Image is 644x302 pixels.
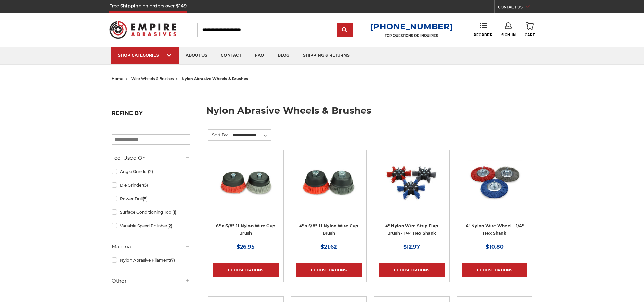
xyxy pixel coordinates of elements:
[208,130,229,140] label: Sort By:
[379,263,445,277] a: Choose Options
[296,263,361,277] a: Choose Options
[271,47,296,64] a: blog
[299,223,358,236] a: 4" x 5/8"-11 Nylon Wire Cup Brush
[501,33,516,37] span: Sign In
[302,155,356,209] img: 4" x 5/8"-11 Nylon Wire Cup Brushes
[118,53,172,58] div: SHOP CATEGORIES
[525,33,535,37] span: Cart
[462,155,527,221] a: 4 inch nylon wire wheel for drill
[385,223,438,236] a: 4" Nylon Wire Strip Flap Brush - 1/4" Hex Shank
[462,263,527,277] a: Choose Options
[219,155,273,209] img: 6" x 5/8"-11 Nylon Wire Wheel Cup Brushes
[143,196,148,201] span: (5)
[468,155,522,209] img: 4 inch nylon wire wheel for drill
[498,3,535,13] a: CONTACT US
[370,22,453,31] a: [PHONE_NUMBER]
[214,47,248,64] a: contact
[474,22,492,37] a: Reorder
[148,169,153,174] span: (2)
[109,17,177,43] img: Empire Abrasives
[237,243,255,250] span: $26.95
[112,166,190,178] a: Angle Grinder(2)
[338,23,352,37] input: Submit
[112,277,190,285] h5: Other
[232,130,271,140] select: Sort By:
[179,47,214,64] a: about us
[172,210,176,215] span: (1)
[385,155,439,209] img: 4 inch strip flap brush
[112,179,190,191] a: Die Grinder(5)
[206,106,533,120] h1: nylon abrasive wheels & brushes
[296,47,356,64] a: shipping & returns
[182,76,248,81] span: nylon abrasive wheels & brushes
[213,263,279,277] a: Choose Options
[112,193,190,205] a: Power Drill(5)
[486,243,504,250] span: $10.80
[474,33,492,37] span: Reorder
[112,154,190,162] h5: Tool Used On
[112,254,190,266] a: Nylon Abrasive Filament(7)
[170,258,175,263] span: (7)
[296,155,361,221] a: 4" x 5/8"-11 Nylon Wire Cup Brushes
[525,22,535,37] a: Cart
[403,243,420,250] span: $12.97
[112,242,190,251] h5: Material
[143,183,148,188] span: (5)
[379,155,445,221] a: 4 inch strip flap brush
[167,223,172,228] span: (2)
[213,155,279,221] a: 6" x 5/8"-11 Nylon Wire Wheel Cup Brushes
[112,76,123,81] a: home
[112,110,190,120] h5: Refine by
[131,76,174,81] a: wire wheels & brushes
[112,220,190,232] a: Variable Speed Polisher(2)
[466,223,524,236] a: 4" Nylon Wire Wheel - 1/4" Hex Shank
[248,47,271,64] a: faq
[320,243,337,250] span: $21.62
[370,33,453,38] p: FOR QUESTIONS OR INQUIRIES
[112,206,190,218] a: Surface Conditioning Tool(1)
[216,223,275,236] a: 6" x 5/8"-11 Nylon Wire Cup Brush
